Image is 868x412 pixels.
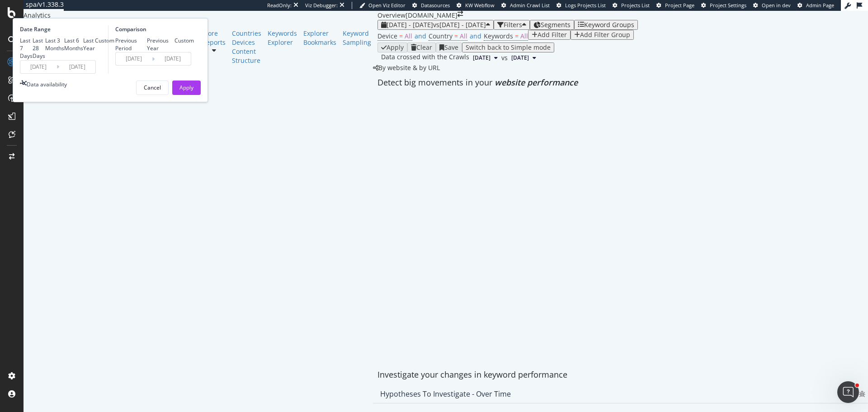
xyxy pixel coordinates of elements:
[115,25,194,33] div: Comparison
[415,32,426,40] span: and
[378,63,440,72] span: By website & by URL
[837,381,859,403] iframe: Intercom live chat
[501,2,550,9] a: Admin Crawl List
[433,20,486,29] span: vs [DATE] - [DATE]
[701,2,746,9] a: Project Settings
[584,21,634,28] div: Keyword Groups
[268,29,297,47] a: Keywords Explorer
[541,20,571,29] span: Segments
[83,37,95,52] div: Last Year
[20,37,33,60] div: Last 7 Days
[520,32,528,40] span: All
[20,25,106,33] div: Date Range
[574,20,638,30] button: Keyword Groups
[232,56,261,65] a: Structure
[368,2,406,9] span: Open Viz Editor
[806,2,834,9] span: Admin Page
[64,37,83,52] div: Last 6 Months
[470,32,481,40] span: and
[501,53,508,62] span: vs
[484,32,513,40] span: Keywords
[305,2,338,9] div: Viz Debugger:
[466,44,551,51] div: Switch back to Simple mode
[303,29,336,47] a: Explorer Bookmarks
[20,61,57,73] input: Start Date
[510,2,550,9] span: Admin Crawl List
[373,63,440,72] div: legacy label
[462,43,554,52] button: Switch back to Simple mode
[454,32,458,40] span: =
[416,44,432,51] div: Clear
[528,30,571,40] button: Add Filter
[465,2,495,9] span: KW Webflow
[753,2,791,9] a: Open in dev
[381,52,469,63] div: Data crossed with the Crawls
[95,37,114,44] div: Custom
[469,52,501,63] button: [DATE]
[407,43,436,52] button: Clear
[232,29,261,38] a: Countries
[538,31,567,38] div: Add Filter
[508,52,540,63] button: [DATE]
[155,52,191,65] input: End Date
[179,84,193,91] div: Apply
[621,2,650,9] span: Projects List
[473,54,491,62] span: 2025 Sep. 29th
[45,37,64,52] div: Last 3 Months
[458,11,463,17] div: arrow-right-arrow-left
[33,37,45,60] div: Last 28 Days
[511,54,529,62] span: 2025 Sep. 1st
[24,11,377,20] div: Analytics
[565,2,606,9] span: Logs Projects List
[665,2,694,9] span: Project Page
[494,20,530,30] button: Filters
[571,30,634,40] button: Add Filter Group
[710,2,746,9] span: Project Settings
[515,32,519,40] span: =
[762,2,791,9] span: Open in dev
[232,47,261,56] a: Content
[359,2,406,9] a: Open Viz Editor
[859,391,865,397] div: bug
[387,20,433,29] span: [DATE] - [DATE]
[136,81,169,95] button: Cancel
[267,2,292,9] div: ReadOnly:
[115,37,147,52] div: Previous Period
[202,29,226,47] a: More Reports
[377,32,397,40] span: Device
[405,32,412,40] span: All
[387,44,404,51] div: Apply
[147,37,175,52] div: Previous Year
[406,11,458,20] div: [DOMAIN_NAME]
[797,2,834,9] a: Admin Page
[232,38,261,47] a: Devices
[444,44,458,51] div: Save
[460,32,467,40] span: All
[377,369,868,381] div: Investigate your changes in keyword performance
[429,32,453,40] span: Country
[27,81,67,88] div: Data availability
[504,21,522,28] div: Filters
[495,77,578,88] span: website performance
[377,43,407,52] button: Apply
[175,37,194,44] div: Custom
[343,29,371,47] a: Keyword Sampling
[580,31,630,38] div: Add Filter Group
[380,389,511,398] div: Hypotheses to Investigate - Over Time
[557,2,606,9] a: Logs Projects List
[59,61,95,73] input: End Date
[412,2,450,9] a: Datasources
